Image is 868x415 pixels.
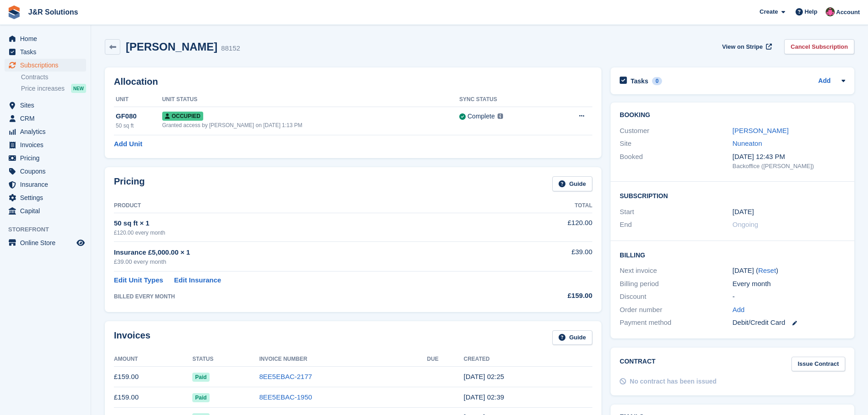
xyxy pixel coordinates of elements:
[116,111,162,122] div: GF080
[503,213,592,241] td: £120.00
[733,139,762,147] a: Nuneaton
[620,305,732,315] div: Order number
[722,42,763,51] span: View on Stripe
[5,191,86,204] a: menu
[20,46,75,58] span: Tasks
[20,99,75,112] span: Sites
[20,32,75,45] span: Home
[620,126,732,136] div: Customer
[259,393,312,401] a: 8EE5EBAC-1950
[818,76,831,87] a: Add
[114,92,162,107] th: Unit
[5,138,86,151] a: menu
[467,112,495,121] div: Complete
[733,279,845,289] div: Every month
[719,39,774,54] a: View on Stripe
[791,357,845,372] a: Issue Contract
[126,41,217,53] h2: [PERSON_NAME]
[20,236,75,249] span: Online Store
[192,393,209,402] span: Paid
[259,373,312,380] a: 8EE5EBAC-2177
[620,220,732,230] div: End
[733,207,754,217] time: 2025-06-01 00:00:00 UTC
[733,220,759,228] span: Ongoing
[620,318,732,328] div: Payment method
[162,92,459,107] th: Unit Status
[114,77,592,87] h2: Allocation
[620,138,732,149] div: Site
[498,113,503,119] img: icon-info-grey-7440780725fd019a000dd9b08b2336e03edf1995a4989e88bcd33f0948082b44.svg
[20,191,75,204] span: Settings
[21,84,65,93] span: Price increases
[162,121,459,129] div: Granted access by [PERSON_NAME] on [DATE] 1:13 PM
[5,125,86,138] a: menu
[21,83,86,93] a: Price increases NEW
[20,178,75,191] span: Insurance
[114,218,503,229] div: 50 sq ft × 1
[733,162,845,171] div: Backoffice ([PERSON_NAME])
[75,237,86,248] a: Preview store
[5,46,86,58] a: menu
[114,257,503,266] div: £39.00 every month
[20,112,75,125] span: CRM
[20,138,75,151] span: Invoices
[114,352,192,367] th: Amount
[20,152,75,164] span: Pricing
[5,236,86,249] a: menu
[5,152,86,164] a: menu
[5,99,86,112] a: menu
[114,199,503,213] th: Product
[620,191,845,200] h2: Subscription
[7,5,21,19] img: stora-icon-8386f47178a22dfd0bd8f6a31ec36ba5ce8667c1dd55bd0f319d3a0aa187defe.svg
[733,318,845,328] div: Debit/Credit Card
[8,225,91,234] span: Storefront
[427,352,463,367] th: Due
[5,178,86,191] a: menu
[733,127,789,134] a: [PERSON_NAME]
[784,39,854,54] a: Cancel Subscription
[836,8,860,17] span: Account
[620,266,732,276] div: Next invoice
[464,393,504,401] time: 2025-07-01 01:39:52 UTC
[5,165,86,178] a: menu
[114,176,145,191] h2: Pricing
[21,73,86,82] a: Contracts
[620,357,656,372] h2: Contract
[114,387,192,408] td: £159.00
[5,205,86,217] a: menu
[5,32,86,45] a: menu
[192,352,259,367] th: Status
[552,330,592,345] a: Guide
[733,292,845,302] div: -
[805,7,817,16] span: Help
[733,152,845,162] div: [DATE] 12:43 PM
[114,229,503,237] div: £120.00 every month
[20,165,75,178] span: Coupons
[758,266,776,274] a: Reset
[20,59,75,72] span: Subscriptions
[221,43,240,54] div: 88152
[174,275,221,286] a: Edit Insurance
[503,242,592,272] td: £39.00
[114,275,163,286] a: Edit Unit Types
[114,247,503,258] div: Insurance £5,000.00 × 1
[20,205,75,217] span: Capital
[630,377,717,386] div: No contract has been issued
[620,152,732,171] div: Booked
[552,176,592,191] a: Guide
[71,84,86,93] div: NEW
[631,77,648,85] h2: Tasks
[503,199,592,213] th: Total
[733,305,745,315] a: Add
[259,352,427,367] th: Invoice Number
[503,291,592,301] div: £159.00
[162,112,203,121] span: Occupied
[5,112,86,125] a: menu
[620,207,732,217] div: Start
[464,352,592,367] th: Created
[20,125,75,138] span: Analytics
[464,373,504,380] time: 2025-08-01 01:25:40 UTC
[114,367,192,387] td: £159.00
[459,92,552,107] th: Sync Status
[620,112,845,119] h2: Booking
